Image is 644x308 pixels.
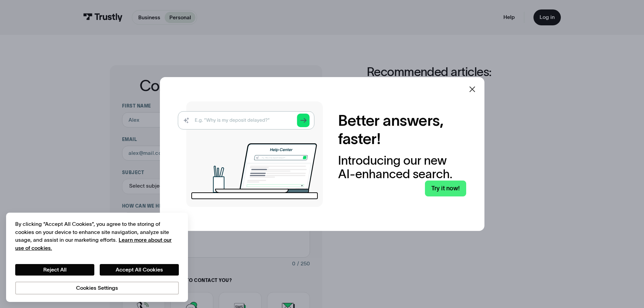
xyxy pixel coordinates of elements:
a: Try it now! [425,181,466,196]
button: Accept All Cookies [100,264,179,276]
div: Cookie banner [6,213,188,302]
div: Introducing our new AI-enhanced search. [338,154,466,181]
div: Privacy [15,220,179,294]
div: By clicking “Accept All Cookies”, you agree to the storing of cookies on your device to enhance s... [15,220,179,252]
h2: Better answers, faster! [338,112,466,148]
button: Cookies Settings [15,282,179,294]
button: Reject All [15,264,94,276]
